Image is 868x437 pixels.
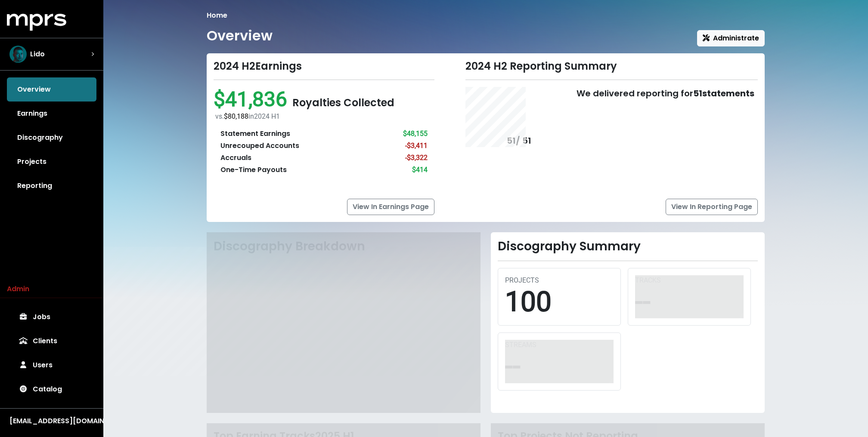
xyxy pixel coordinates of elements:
[347,199,434,215] a: View In Earnings Page
[7,415,96,427] button: [EMAIL_ADDRESS][DOMAIN_NAME]
[7,174,96,198] a: Reporting
[207,10,765,21] nav: breadcrumb
[292,95,394,110] span: Royalties Collected
[577,87,754,100] div: We delivered reporting for
[403,129,428,139] div: $48,155
[220,153,251,163] div: Accruals
[697,30,765,46] button: Administrate
[7,17,66,27] a: mprs logo
[9,46,27,63] img: The selected account / producer
[7,329,96,353] a: Clients
[505,275,614,286] div: PROJECTS
[465,60,758,73] div: 2024 H2 Reporting Summary
[498,239,758,254] h2: Discography Summary
[7,353,96,377] a: Users
[7,305,96,329] a: Jobs
[220,141,299,151] div: Unrecouped Accounts
[215,111,434,122] div: vs. in 2024 H1
[7,150,96,174] a: Projects
[9,416,94,426] div: [EMAIL_ADDRESS][DOMAIN_NAME]
[207,10,227,21] li: Home
[7,102,96,126] a: Earnings
[703,33,759,43] span: Administrate
[405,141,428,151] div: -$3,411
[666,199,758,215] a: View In Reporting Page
[207,28,273,44] h1: Overview
[7,377,96,401] a: Catalog
[693,87,754,99] b: 51 statements
[224,112,248,120] span: $80,188
[214,60,434,73] div: 2024 H2 Earnings
[214,87,292,111] span: $41,836
[220,165,287,175] div: One-Time Payouts
[412,165,428,175] div: $414
[220,129,290,139] div: Statement Earnings
[30,49,45,59] span: Lido
[405,153,428,163] div: -$3,322
[7,126,96,150] a: Discography
[505,286,614,319] div: 100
